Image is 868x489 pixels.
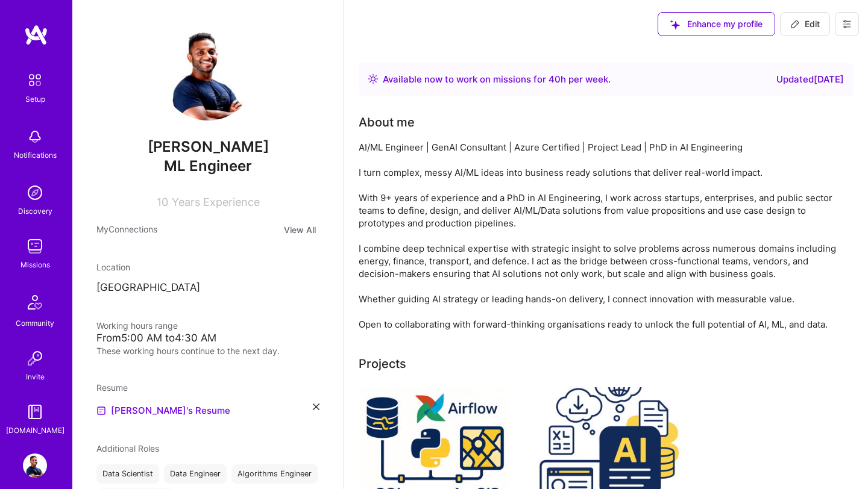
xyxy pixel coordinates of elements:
[96,332,319,344] div: From 5:00 AM to 4:30 AM
[359,141,841,331] div: AI/ML Engineer | GenAI Consultant | Azure Certified | Project Lead | PhD in AI Engineering I turn...
[18,205,52,217] div: Discovery
[23,453,47,478] img: User Avatar
[790,18,820,30] span: Edit
[157,196,168,208] span: 10
[549,73,561,85] span: 40
[20,453,50,478] a: User Avatar
[96,138,319,156] span: [PERSON_NAME]
[96,261,319,273] div: Location
[776,72,844,87] div: Updated [DATE]
[23,400,47,424] img: guide book
[96,223,157,237] span: My Connections
[23,234,47,258] img: teamwork
[670,20,680,30] i: icon SuggestedTeams
[383,72,611,87] div: Available now to work on missions for h per week .
[658,12,775,36] button: Enhance my profile
[359,113,415,131] div: About me
[20,288,49,317] img: Community
[26,370,45,383] div: Invite
[96,382,128,393] span: Resume
[359,355,406,373] div: Projects
[25,93,45,105] div: Setup
[23,125,47,149] img: bell
[96,320,178,331] span: Working hours range
[20,258,50,271] div: Missions
[172,196,260,208] span: Years Experience
[368,74,378,84] img: Availability
[160,24,256,120] img: User Avatar
[14,149,57,161] div: Notifications
[96,443,159,453] span: Additional Roles
[96,403,230,418] a: [PERSON_NAME]'s Resume
[164,157,252,175] span: ML Engineer
[22,67,48,93] img: setup
[780,12,830,36] button: Edit
[96,464,159,484] div: Data Scientist
[6,424,64,437] div: [DOMAIN_NAME]
[164,464,227,484] div: Data Engineer
[16,317,54,329] div: Community
[96,344,319,357] div: These working hours continue to the next day.
[96,406,106,416] img: Resume
[280,223,319,237] button: View All
[670,18,763,30] span: Enhance my profile
[231,464,318,484] div: Algorithms Engineer
[23,181,47,205] img: discovery
[24,24,48,46] img: logo
[313,403,319,410] i: icon Close
[23,346,47,370] img: Invite
[96,281,319,295] p: [GEOGRAPHIC_DATA]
